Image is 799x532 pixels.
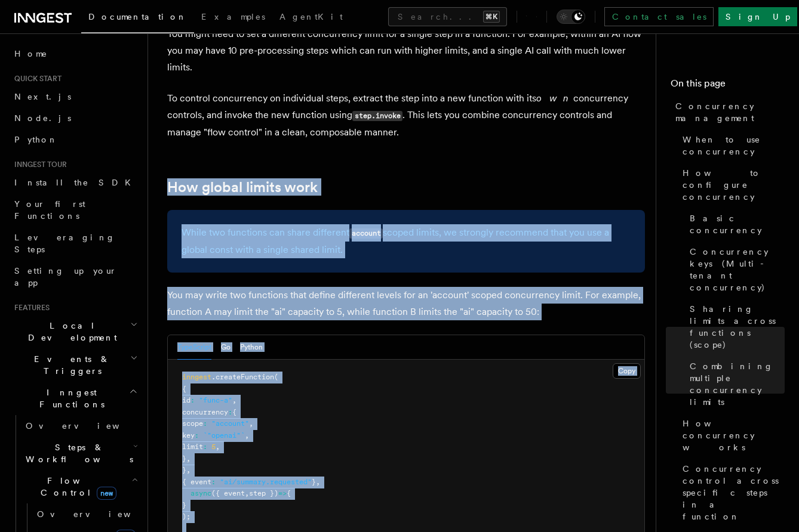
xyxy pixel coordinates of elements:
em: own [536,92,573,104]
span: step }) [249,489,278,497]
span: inngest [182,373,211,381]
span: : [228,408,232,416]
span: , [316,478,320,486]
a: Sign Up [718,7,797,26]
span: Sharing limits across functions (scope) [690,303,785,351]
a: Basic concurrency [685,208,785,241]
span: , [249,419,253,428]
p: You might need to set a different concurrency limit for a single step in a function. For example,... [167,26,645,76]
span: Overview [37,509,160,519]
span: } [182,466,186,474]
button: Go [221,335,231,360]
span: , [245,489,249,497]
button: Python [240,335,263,360]
kbd: ⌘K [483,11,500,23]
span: Features [10,303,50,313]
span: 5 [211,443,216,451]
a: Sharing limits across functions (scope) [685,298,785,355]
span: Basic concurrency [690,212,785,236]
a: Setting up your app [10,260,140,293]
span: : [190,396,195,404]
a: Install the SDK [10,172,140,193]
span: Python [14,135,58,144]
span: Overview [26,421,149,431]
span: Leveraging Steps [14,233,115,254]
span: { event [182,478,211,486]
span: ); [182,512,190,521]
span: , [216,443,220,451]
button: Events & Triggers [10,348,140,382]
span: When to use concurrency [683,134,785,157]
span: Examples [201,12,265,21]
span: } [312,478,316,486]
a: Overview [21,415,140,437]
span: Inngest Functions [10,386,129,410]
p: You may write two functions that define different levels for an 'account' scoped concurrency limi... [167,287,645,320]
button: Steps & Workflows [21,437,140,470]
span: key [182,431,195,440]
span: { [182,385,186,393]
a: Your first Functions [10,193,140,227]
span: ({ event [211,489,245,497]
span: How to configure concurrency [683,167,785,203]
span: "func-a" [199,396,232,404]
span: , [245,431,249,440]
a: Leveraging Steps [10,227,140,260]
span: Inngest tour [10,160,67,169]
span: Next.js [14,92,71,101]
a: Combining multiple concurrency limits [685,355,785,413]
span: , [186,454,190,463]
a: Concurrency keys (Multi-tenant concurrency) [685,241,785,298]
span: Flow Control [21,475,131,499]
span: concurrency [182,408,228,416]
span: Install the SDK [14,178,138,187]
a: Concurrency management [671,95,785,129]
button: Toggle dark mode [557,10,585,24]
span: "ai/summary.requested" [220,478,312,486]
span: => [278,489,287,497]
span: : [203,443,207,451]
span: Quick start [10,74,62,83]
span: Concurrency keys (Multi-tenant concurrency) [690,246,785,293]
button: Copy [613,363,641,379]
button: Local Development [10,315,140,348]
a: Concurrency control across specific steps in a function [678,458,785,527]
span: Node.js [14,113,71,123]
span: Concurrency management [675,100,785,124]
span: Local Development [10,320,130,344]
a: Node.js [10,107,140,129]
span: { [287,489,291,497]
button: Inngest Functions [10,382,140,415]
span: , [186,466,190,474]
span: Steps & Workflows [21,441,133,465]
a: Overview [32,503,140,525]
span: `"openai"` [203,431,245,440]
span: Your first Functions [14,199,85,221]
span: Home [14,48,48,60]
h4: On this page [671,76,785,95]
span: Concurrency control across specific steps in a function [683,463,785,522]
span: new [97,487,116,500]
span: { [232,408,236,416]
code: step.invoke [352,111,402,121]
span: Documentation [88,12,187,21]
span: id [182,396,190,404]
span: "account" [211,419,249,428]
button: Flow Controlnew [21,470,140,503]
span: ( [274,373,278,381]
p: While two functions can share different scoped limits, we strongly recommend that you use a globa... [182,224,631,258]
a: Next.js [10,86,140,107]
span: : [195,431,199,440]
span: } [182,501,186,509]
a: How to configure concurrency [678,162,785,208]
code: account [349,228,383,239]
a: How global limits work [167,179,318,196]
button: Search...⌘K [388,7,507,26]
span: How concurrency works [683,417,785,453]
a: Contact sales [604,7,714,26]
span: , [232,396,236,404]
span: AgentKit [279,12,343,21]
span: Combining multiple concurrency limits [690,360,785,408]
button: TypeScript [177,335,211,360]
a: How concurrency works [678,413,785,458]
